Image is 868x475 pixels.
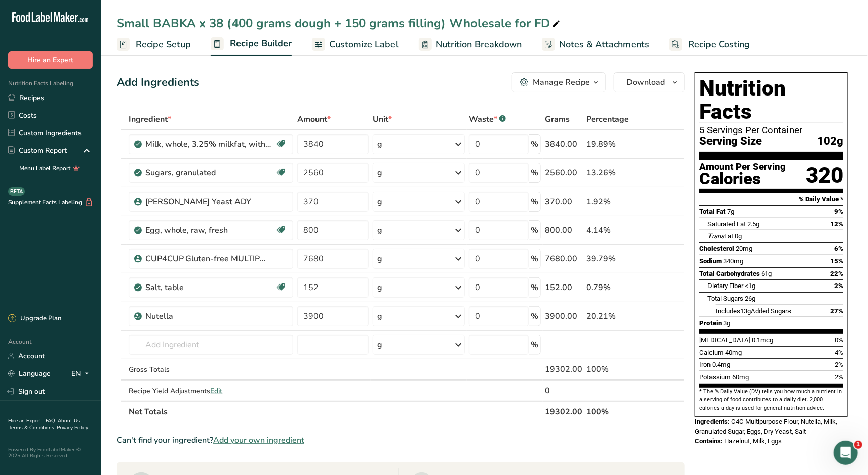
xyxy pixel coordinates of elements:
span: Percentage [586,113,629,125]
span: 12% [830,220,843,228]
div: g [377,167,382,179]
div: 0 [545,385,582,397]
iframe: Intercom live chat [834,441,858,465]
span: Hazelnut, Milk, Eggs [724,437,782,445]
span: Recipe Costing [688,38,750,51]
div: 3900.00 [545,310,582,322]
span: Sodium [699,257,722,265]
span: 13g [740,307,751,315]
div: Milk, whole, 3.25% milkfat, without added vitamin A and [MEDICAL_DATA] [145,138,271,150]
span: Edit [211,386,223,396]
div: g [377,339,382,351]
span: Total Sugars [707,295,743,302]
span: 6% [834,245,843,252]
div: Nutella [145,310,271,322]
span: 102g [817,135,843,148]
div: g [377,138,382,150]
span: 2% [835,373,843,381]
div: 320 [806,162,843,189]
div: Calories [699,172,786,186]
div: Salt, table [145,281,271,294]
span: Notes & Attachments [559,38,649,51]
div: Gross Totals [129,364,294,375]
div: 370.00 [545,196,582,208]
div: BETA [8,187,25,196]
div: Custom Report [8,145,67,156]
span: 0g [735,232,742,240]
span: Fat [707,232,733,240]
span: Grams [545,113,570,125]
span: 2% [835,361,843,368]
span: 340mg [723,257,743,265]
span: Ingredients: [695,418,730,425]
div: Waste [469,113,506,125]
div: Small BABKA x 38 (400 grams dough + 150 grams filling) Wholesale for FD [117,14,562,32]
a: Customize Label [312,33,399,56]
span: Potassium [699,373,731,381]
span: C4C Multipurpose Flour, Nutella, Milk, Granulated Sugar, Eggs, Dry Yeast, Salt [695,418,837,435]
div: Can't find your ingredient? [117,434,685,446]
a: Recipe Builder [211,32,292,56]
span: Iron [699,361,711,368]
i: Trans [707,232,724,240]
span: Add your own ingredient [213,434,304,446]
div: 19302.00 [545,363,582,375]
span: 0% [835,336,843,344]
span: Cholesterol [699,245,734,252]
span: 4% [835,349,843,356]
input: Add Ingredient [129,335,294,355]
span: Serving Size [699,135,762,148]
span: Contains: [695,437,723,445]
span: 40mg [725,349,742,356]
span: Nutrition Breakdown [436,38,522,51]
span: 7g [727,208,734,215]
div: Manage Recipe [533,76,590,88]
a: Recipe Setup [117,33,191,56]
span: <1g [745,282,755,290]
span: 61g [761,270,772,277]
span: Dietary Fiber [707,282,743,290]
div: g [377,196,382,208]
div: 0.79% [586,281,637,294]
span: 1 [854,441,862,449]
th: Net Totals [127,401,543,422]
div: 800.00 [545,224,582,236]
div: 1.92% [586,196,637,208]
div: 4.14% [586,224,637,236]
div: g [377,224,382,236]
div: EN [71,368,93,380]
span: 9% [834,208,843,215]
div: Recipe Yield Adjustments [129,386,294,396]
span: Ingredient [129,113,171,125]
span: Includes Added Sugars [716,307,791,315]
span: 26g [745,295,755,302]
div: 100% [586,363,637,375]
span: 2.5g [747,220,759,228]
div: 3840.00 [545,138,582,150]
div: Upgrade Plan [8,314,61,324]
span: Protein [699,319,722,327]
span: [MEDICAL_DATA] [699,336,750,344]
span: Recipe Builder [230,37,292,50]
a: Nutrition Breakdown [419,33,522,56]
button: Manage Recipe [512,72,606,92]
span: Total Carbohydrates [699,270,760,277]
span: Calcium [699,349,724,356]
span: 60mg [732,373,749,381]
h1: Nutrition Facts [699,77,843,123]
a: FAQ . [46,417,58,424]
div: 7680.00 [545,253,582,265]
div: 13.26% [586,167,637,179]
a: Language [8,365,51,383]
span: Download [626,76,665,88]
div: 2560.00 [545,167,582,179]
div: g [377,253,382,265]
section: % Daily Value * [699,193,843,205]
div: g [377,310,382,322]
span: 0.1mcg [752,336,773,344]
span: 0.4mg [712,361,730,368]
span: Customize Label [329,38,399,51]
span: Amount [297,113,331,125]
span: 27% [830,307,843,315]
div: Sugars, granulated [145,167,271,179]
